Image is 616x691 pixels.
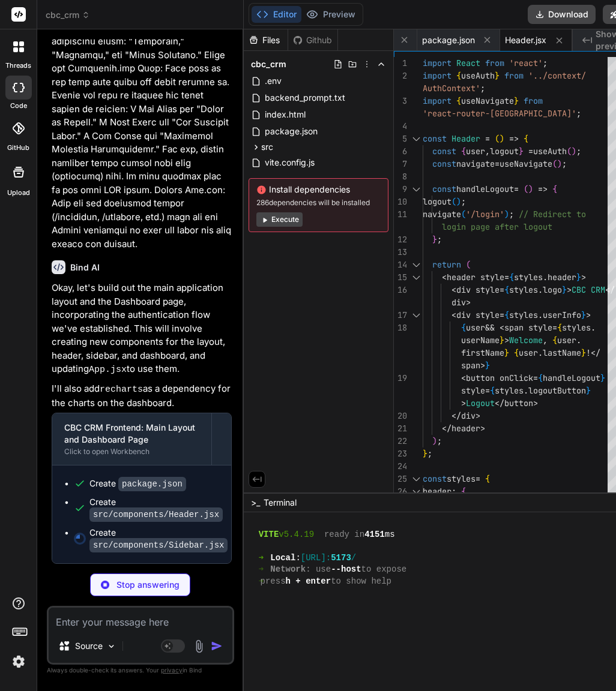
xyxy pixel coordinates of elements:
span: { [456,95,461,106]
div: CBC CRM Frontend: Main Layout and Dashboard Page [64,422,199,446]
span: press [261,576,286,588]
span: user [466,322,485,333]
span: useAuth [461,70,495,81]
span: > [567,284,572,295]
div: 15 [394,271,407,284]
span: { [552,184,557,194]
span: 4151 [364,529,385,541]
div: 4 [394,120,407,133]
span: = [500,284,504,295]
span: ; [461,196,466,207]
div: Create [89,496,223,521]
span: ; [437,435,442,446]
span: { [485,473,490,484]
span: } [576,272,581,283]
div: 17 [394,309,407,322]
span: . [538,310,543,320]
span: > [480,423,485,434]
span: { [461,322,466,333]
span: const [423,473,447,484]
span: useNavigate [461,95,514,106]
span: : [295,552,300,564]
span: } [581,310,586,320]
div: 16 [394,284,407,296]
span: const [432,146,456,157]
span: header style [447,272,504,283]
span: const [423,133,447,144]
span: from [524,95,543,106]
span: } [581,347,586,358]
span: user [557,335,576,345]
div: Click to collapse the range. [408,133,424,145]
span: .env [264,74,283,88]
span: </ [605,284,615,295]
span: } [423,448,427,459]
span: { [524,133,528,144]
span: logoutButton [528,385,586,396]
div: Click to open Workbench [64,447,199,456]
span: } [485,360,490,371]
span: : use [306,564,331,576]
span: = [485,385,490,396]
span: ; [576,108,581,119]
span: { [538,372,543,383]
div: Create [89,527,228,551]
span: ; [543,58,548,68]
span: } [432,234,437,245]
span: ( [495,133,500,144]
span: = [476,473,480,484]
span: VITE [259,529,279,541]
span: userInfo [543,310,581,320]
div: 22 [394,435,407,447]
span: => [538,184,548,194]
code: src/components/Header.jsx [89,507,223,522]
span: vite.config.js [264,155,316,170]
span: span [461,360,480,371]
span: } [495,70,500,81]
span: 'react-router-[GEOGRAPHIC_DATA]' [423,108,576,119]
div: Click to collapse the range. [408,259,424,271]
span: AuthContext' [423,83,480,94]
span: < [451,284,456,295]
div: 23 [394,447,407,460]
span: </ [451,410,461,421]
span: const [432,158,456,169]
div: 26 [394,485,407,498]
span: ; [437,234,442,245]
span: && [485,322,495,333]
span: } [514,95,519,106]
div: 24 [394,460,407,473]
span: ( [461,209,466,220]
span: ➜ [259,564,261,576]
span: useAuth [533,146,567,157]
span: = [552,322,557,333]
div: Click to collapse the range. [408,183,424,196]
span: < [451,310,456,320]
span: ➜ [259,552,261,564]
button: Download [528,5,596,24]
span: !</ [586,347,600,358]
span: privacy [161,666,183,674]
button: Execute [256,212,303,227]
span: Header [451,133,480,144]
span: ; [562,158,567,169]
span: } [600,372,605,383]
span: user [519,347,538,358]
span: backend_prompt.txt [264,91,346,105]
span: < [461,372,466,383]
span: </ [495,398,504,408]
span: package.json [264,124,319,139]
div: Create [89,477,186,490]
div: 6 [394,145,407,158]
span: header [451,423,480,434]
p: Stop answering [116,579,180,591]
div: 7 [394,158,407,170]
span: . [538,347,543,358]
span: => [509,133,519,144]
span: Network [270,564,306,576]
code: package.json [118,477,186,491]
span: div style [456,284,500,295]
span: header [423,486,451,497]
span: } [562,284,567,295]
label: code [10,101,27,111]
